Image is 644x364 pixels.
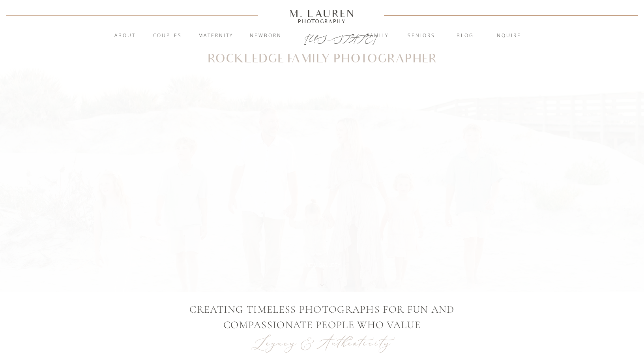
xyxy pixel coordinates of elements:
a: View Gallery [296,262,349,269]
p: CREATING TIMELESS PHOTOGRAPHS FOR Fun AND COMPASSIONATE PEOPLE WHO VALUE [159,302,485,333]
a: Family [356,32,399,40]
a: Maternity [195,32,237,40]
a: inquire [487,32,529,40]
a: About [110,32,140,40]
a: M. Lauren [266,9,378,18]
h1: Rockledge Family Photographer [207,53,437,65]
a: Photography [286,19,358,23]
a: Seniors [400,32,443,40]
a: blog [444,32,487,40]
a: [US_STATE] [304,32,340,42]
a: Couples [146,32,189,40]
p: Legacy & Authenticity [248,333,397,353]
a: Newborn [244,32,287,40]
